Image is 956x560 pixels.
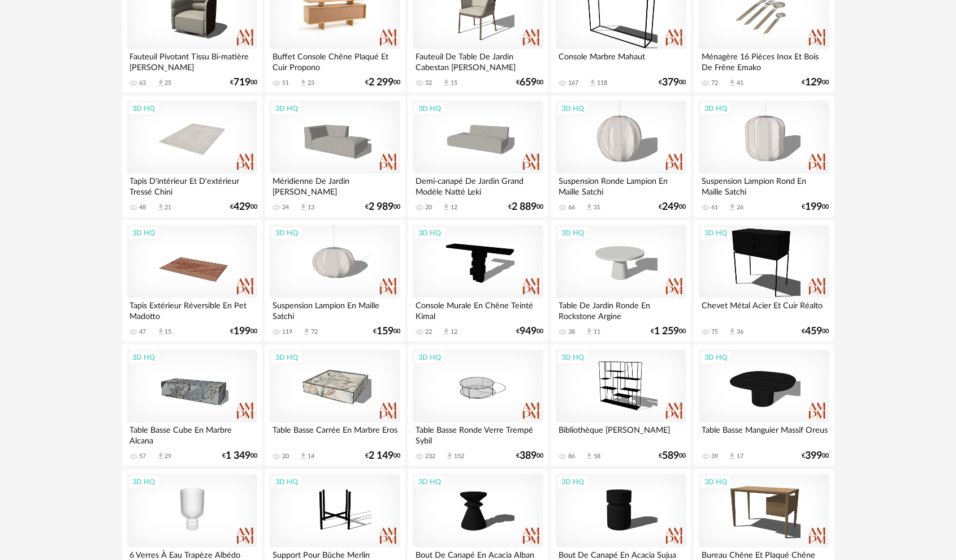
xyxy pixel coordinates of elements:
span: 399 [806,452,823,460]
div: 3D HQ [699,101,732,116]
div: 14 [308,453,314,460]
div: € 00 [659,79,686,87]
div: 167 [568,79,578,87]
div: Buffet Console Chêne Plaqué Et Cuir Propono [270,49,400,72]
div: 72 [711,79,718,87]
span: 159 [377,328,393,335]
div: € 00 [373,328,400,335]
span: Download icon [585,452,594,460]
div: € 00 [230,79,257,87]
div: 119 [282,328,292,336]
div: Tapis D'intérieur Et D'extérieur Tressé Chini [127,174,257,196]
div: 48 [140,204,146,212]
span: 949 [520,328,537,335]
div: 3D HQ [556,101,589,116]
div: 12 [451,204,457,212]
div: € 00 [802,452,829,460]
div: 41 [737,79,743,87]
a: 3D HQ Demi-canapé De Jardin Grand Modèle Natté Leki 20 Download icon 12 €2 88900 [408,96,548,218]
span: 199 [806,203,823,211]
div: Table Basse Carrée En Marbre Eros [270,423,400,445]
span: Download icon [442,79,451,87]
div: 3D HQ [270,226,303,240]
div: € 00 [516,328,543,335]
div: 72 [311,328,318,336]
div: 36 [737,328,743,336]
span: Download icon [728,79,737,87]
div: 24 [282,204,289,212]
span: Download icon [157,79,165,87]
div: 63 [140,79,146,87]
div: 3D HQ [270,350,303,365]
div: Ménagère 16 Pièces Inox Et Bois De Frêne Emako [699,49,829,72]
span: 389 [520,452,537,460]
span: Download icon [299,203,308,212]
span: Download icon [728,328,737,336]
a: 3D HQ Suspension Lampion Rond En Maille Satchi 61 Download icon 26 €19900 [694,96,834,218]
div: Fauteuil De Table De Jardin Cabestan [PERSON_NAME] [413,49,543,72]
div: Suspension Ronde Lampion En Maille Satchi [556,174,686,196]
a: 3D HQ Suspension Lampion En Maille Satchi 119 Download icon 72 €15900 [265,220,405,342]
div: 3D HQ [699,475,732,489]
span: Download icon [157,203,165,212]
span: 2 989 [369,203,393,211]
span: Download icon [585,328,594,336]
span: Download icon [728,203,737,212]
a: 3D HQ Table Basse Carrée En Marbre Eros 20 Download icon 14 €2 14900 [265,344,405,467]
span: 249 [663,203,680,211]
span: 429 [233,203,250,211]
div: Table De Jardin Ronde En Rockstone Argine [556,298,686,321]
div: 86 [568,453,575,460]
div: 3D HQ [270,101,303,116]
span: Download icon [299,452,308,460]
a: 3D HQ Chevet Métal Acier Et Cuir Réalto 75 Download icon 36 €45900 [694,220,834,342]
div: Console Murale En Chêne Teinté Kimal [413,298,543,321]
div: 3D HQ [128,475,161,489]
div: € 00 [230,328,257,335]
div: 3D HQ [413,350,446,365]
div: 3D HQ [270,475,303,489]
span: 659 [520,79,537,87]
div: € 00 [365,452,400,460]
a: 3D HQ Bibliothèque [PERSON_NAME] 86 Download icon 58 €58900 [551,344,691,467]
a: 3D HQ Méridienne De Jardin [PERSON_NAME] 24 Download icon 13 €2 98900 [265,96,405,218]
div: 20 [425,204,432,212]
div: 232 [425,453,435,460]
a: 3D HQ Table De Jardin Ronde En Rockstone Argine 38 Download icon 11 €1 25900 [551,220,691,342]
div: € 00 [230,203,257,211]
div: 26 [737,204,743,212]
span: Download icon [589,79,597,87]
div: € 00 [222,452,257,460]
div: 3D HQ [699,226,732,240]
div: 3D HQ [556,226,589,240]
span: 2 299 [369,79,393,87]
div: 3D HQ [413,226,446,240]
a: 3D HQ Table Basse Ronde Verre Trempé Sybil 232 Download icon 152 €38900 [408,344,548,467]
div: Console Marbre Mahaut [556,49,686,72]
div: 32 [425,79,432,87]
div: 39 [711,453,718,460]
span: 129 [806,79,823,87]
span: 719 [233,79,250,87]
span: 2 149 [369,452,393,460]
div: 12 [451,328,457,336]
div: 3D HQ [556,475,589,489]
div: 118 [597,79,607,87]
div: € 00 [802,79,829,87]
div: Chevet Métal Acier Et Cuir Réalto [699,298,829,321]
div: 11 [594,328,600,336]
a: 3D HQ Suspension Ronde Lampion En Maille Satchi 66 Download icon 31 €24900 [551,96,691,218]
div: 47 [140,328,146,336]
div: 15 [165,328,172,336]
span: Download icon [728,452,737,460]
div: 3D HQ [128,226,161,240]
div: 15 [451,79,457,87]
div: € 00 [516,452,543,460]
span: 589 [663,452,680,460]
span: 459 [806,328,823,335]
div: € 00 [802,203,829,211]
span: Download icon [157,452,165,460]
div: 13 [308,204,314,212]
div: Méridienne De Jardin [PERSON_NAME] [270,174,400,196]
div: 22 [425,328,432,336]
